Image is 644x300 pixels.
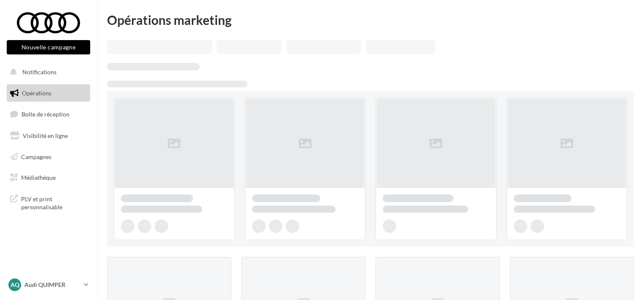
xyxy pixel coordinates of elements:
[7,277,90,293] a: AQ Audi QUIMPER
[21,193,87,211] span: PLV et print personnalisable
[107,14,634,26] div: Opérations marketing
[22,68,56,76] span: Notifications
[5,127,92,145] a: Visibilité en ligne
[23,132,68,139] span: Visibilité en ligne
[21,111,70,118] span: Boîte de réception
[5,190,92,215] a: PLV et print personnalisable
[7,40,90,54] button: Nouvelle campagne
[5,148,92,166] a: Campagnes
[5,169,92,186] a: Médiathèque
[5,105,92,123] a: Boîte de réception
[21,174,56,181] span: Médiathèque
[21,153,51,160] span: Campagnes
[11,281,19,289] span: AQ
[24,281,80,289] p: Audi QUIMPER
[5,63,89,81] button: Notifications
[5,84,92,102] a: Opérations
[22,89,51,97] span: Opérations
